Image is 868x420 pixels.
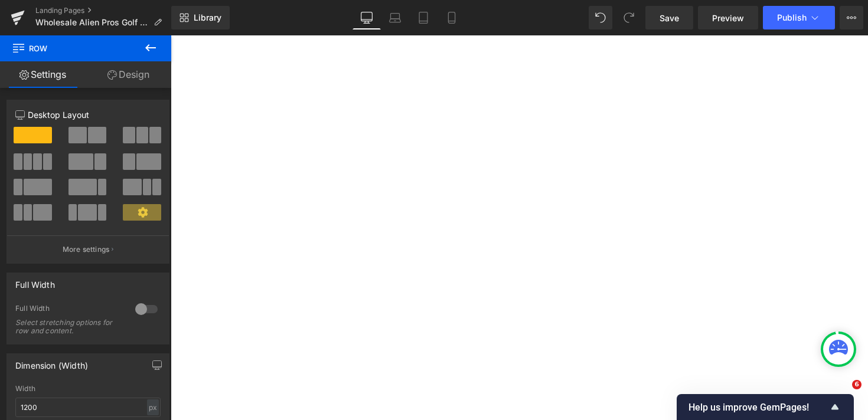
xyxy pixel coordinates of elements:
div: px [147,399,159,415]
p: Desktop Layout [15,109,161,121]
div: Select stretching options for row and content. [15,319,122,335]
button: Redo [617,6,641,29]
span: Publish [777,13,807,22]
span: Preview [712,12,744,24]
a: Desktop [353,6,381,29]
a: Landing Pages [35,6,171,15]
a: Tablet [409,6,438,29]
a: Mobile [438,6,466,29]
input: auto [15,398,161,417]
div: Dimension (Width) [15,354,88,370]
p: More settings [63,244,110,255]
span: Row [12,35,130,61]
div: Width [15,385,161,393]
a: Preview [698,6,758,29]
div: Full Width [15,273,55,290]
span: Help us improve GemPages! [688,402,828,413]
a: Design [86,61,171,88]
iframe: Intercom live chat [828,380,856,408]
a: New Library [171,6,230,29]
span: Wholesale Alien Pros Golf Grip Tape Special Offer [35,18,149,27]
button: Show survey - Help us improve GemPages! [688,400,842,414]
span: 6 [852,380,862,389]
a: Laptop [381,6,409,29]
button: Publish [763,6,835,29]
button: More [840,6,863,29]
button: Undo [589,6,612,29]
div: Full Width [15,304,123,316]
span: Save [660,12,679,24]
span: Library [194,12,221,23]
button: More settings [7,235,169,263]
